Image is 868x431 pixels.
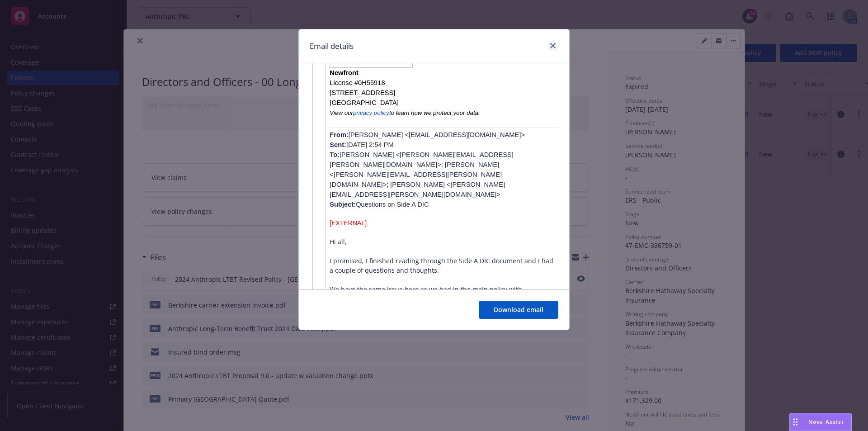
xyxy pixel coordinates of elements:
span: Nova Assist [808,418,844,426]
p: I promised, I finished reading through the Side A DIC document and I had a couple of questions an... [330,256,558,275]
button: Download email [479,301,558,319]
button: Nova Assist [789,413,852,431]
span: Download email [494,305,543,314]
li: We have the same issue here as we had in the main policy with [PERSON_NAME] becoming a subsidiary... [330,284,558,303]
div: Drag to move [790,413,801,431]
